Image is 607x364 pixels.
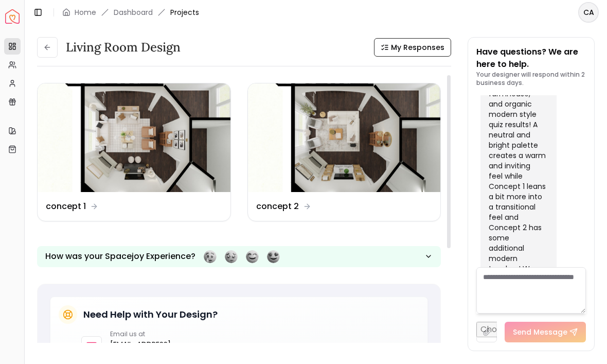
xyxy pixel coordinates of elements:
[5,9,20,24] img: Spacejoy Logo
[374,38,451,57] button: My Responses
[38,83,230,192] img: concept 1
[45,250,195,263] p: How was your Spacejoy Experience?
[83,307,218,322] h5: Need Help with Your Design?
[247,83,441,221] a: concept 2concept 2
[37,83,231,221] a: concept 1concept 1
[62,7,199,18] nav: breadcrumb
[37,246,441,267] button: How was your Spacejoy Experience?Feeling terribleFeeling badFeeling goodFeeling awesome
[476,46,586,71] p: Have questions? We are here to help.
[579,3,598,22] span: CA
[256,200,299,213] dd: concept 2
[66,39,181,56] h3: Living Room design
[248,83,441,192] img: concept 2
[46,200,86,213] dd: concept 1
[476,71,586,87] p: Your designer will respond within 2 business days.
[114,7,153,18] a: Dashboard
[578,2,599,23] button: CA
[391,42,444,53] span: My Responses
[110,330,171,338] p: Email us at
[110,338,171,363] a: [EMAIL_ADDRESS][DOMAIN_NAME]
[75,7,96,18] a: Home
[170,7,199,18] span: Projects
[5,9,20,24] a: Spacejoy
